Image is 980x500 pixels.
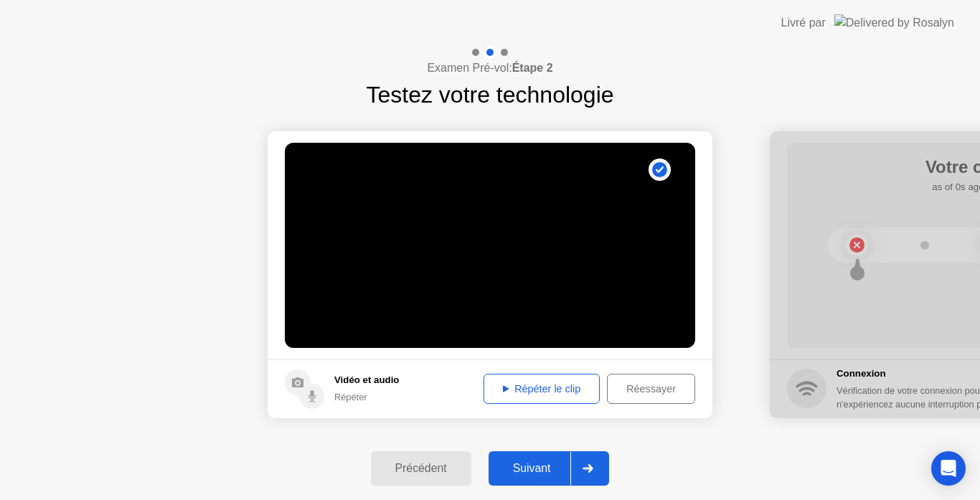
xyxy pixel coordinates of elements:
button: Suivant [489,451,610,486]
div: Suivant [493,462,571,475]
b: Étape 2 [512,62,553,74]
h4: Examen Pré-vol: [427,60,552,77]
button: Répéter le clip [484,374,600,404]
div: Répéter [334,390,399,404]
button: Précédent [371,451,471,486]
button: Réessayer [607,374,695,404]
img: Delivered by Rosalyn [834,14,954,31]
h1: Testez votre technologie [366,77,613,112]
h5: Vidéo et audio [334,373,399,387]
div: Réessayer [612,383,690,395]
div: Précédent [375,462,467,475]
div: Répéter le clip [489,383,595,395]
div: Open Intercom Messenger [931,451,966,486]
div: Livré par [781,14,826,32]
